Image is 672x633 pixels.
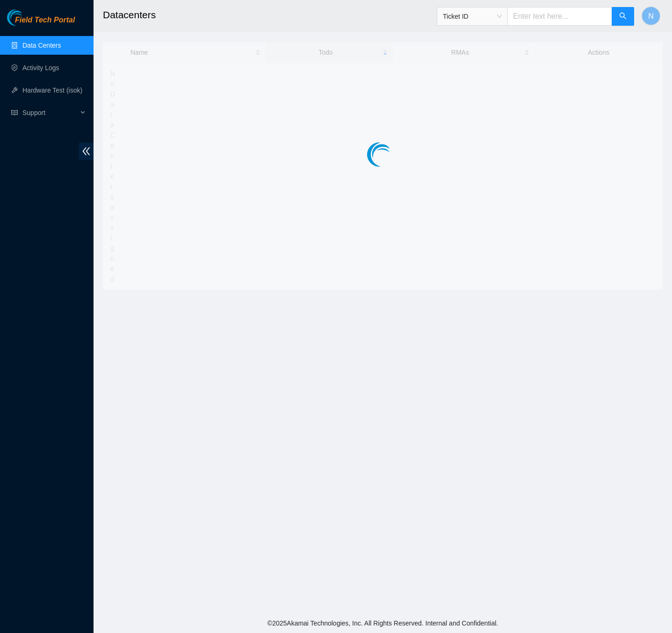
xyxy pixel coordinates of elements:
span: read [11,109,18,116]
footer: © 2025 Akamai Technologies, Inc. All Rights Reserved. Internal and Confidential. [94,613,672,633]
a: Activity Logs [22,64,59,72]
input: Enter text here... [507,7,612,26]
span: N [648,10,654,22]
button: N [642,7,660,25]
span: Field Tech Portal [15,16,75,25]
span: Support [22,103,78,122]
a: Akamai TechnologiesField Tech Portal [7,17,75,29]
button: search [612,7,634,26]
span: double-left [79,143,94,160]
span: search [619,12,627,21]
a: Data Centers [22,42,61,49]
img: Akamai Technologies [7,9,47,26]
span: Ticket ID [443,9,502,23]
a: Hardware Test (isok) [22,86,82,94]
